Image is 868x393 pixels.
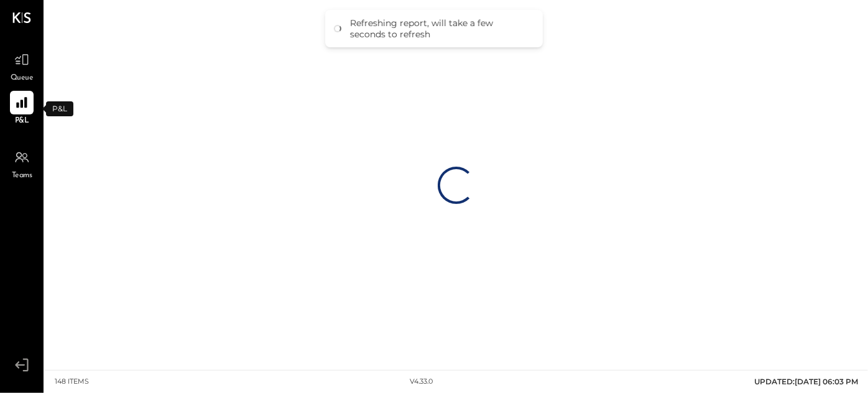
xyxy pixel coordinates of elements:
a: Teams [1,146,43,182]
div: Refreshing report, will take a few seconds to refresh [350,17,530,40]
span: UPDATED: [DATE] 06:03 PM [754,377,858,386]
a: Queue [1,48,43,84]
a: P&L [1,91,43,127]
div: P&L [46,101,73,116]
div: v 4.33.0 [410,377,433,387]
span: Teams [12,170,32,182]
span: Queue [11,73,34,84]
span: P&L [15,116,29,127]
div: 148 items [55,377,89,387]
